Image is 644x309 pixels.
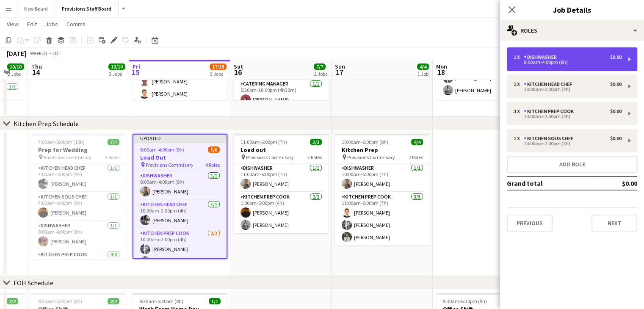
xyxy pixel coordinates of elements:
span: Week 33 [28,50,49,56]
span: 7/7 [108,139,119,145]
span: 17/18 [210,63,227,70]
span: Sat [234,63,243,70]
h3: Load Out [133,154,227,161]
span: 4/4 [417,63,429,70]
div: Kitchen Prep Cook [524,108,577,114]
div: Updated [133,135,227,141]
div: 3 Jobs [210,71,226,77]
span: 9:30am-6:30pm (9h) [443,298,487,304]
span: Provisions Commisary [246,154,294,160]
div: 10:00am-2:00pm (4h) [514,87,622,91]
span: Thu [31,63,42,70]
span: View [7,20,19,28]
div: Kitchen Prep Schedule [14,119,79,128]
span: 2 Roles [409,154,423,160]
div: 3 x [514,108,524,114]
a: Edit [24,19,40,30]
span: 14 [30,67,42,77]
app-card-role: Kitchen Head Chef1/17:00am-4:00pm (9h)[PERSON_NAME] [31,163,126,192]
span: 7/7 [314,63,326,70]
app-card-role: Dishwasher1/18:00am-4:00pm (8h)[PERSON_NAME] [31,221,126,250]
span: 2 Roles [307,154,322,160]
span: 17 [334,67,345,77]
button: Next [591,215,637,232]
div: Dishwasher [524,54,560,60]
app-card-role: Catering Manager1/15:30pm-10:00pm (4h30m)[PERSON_NAME] [234,79,329,108]
span: 4 Roles [105,154,119,160]
span: 9:30am-5:30pm (8h) [38,298,82,304]
span: 4 Roles [205,162,220,168]
div: [DATE] [7,49,26,58]
app-card-role: Kitchen Sous Chef1/17:00am-4:00pm (9h)[PERSON_NAME] [31,192,126,221]
div: $0.00 [610,81,622,87]
a: View [3,19,22,30]
span: 2/2 [6,298,18,304]
td: Grand total [507,177,597,190]
div: Kitchen Sous Chef [524,135,577,141]
span: Edit [27,20,37,28]
a: Jobs [42,19,61,30]
div: Kitchen Head Chef [524,81,575,87]
div: 3 Jobs [109,71,125,77]
span: Mon [436,63,447,70]
app-card-role: Kitchen Prep Cook2/310:00am-2:00pm (4h)[PERSON_NAME][PERSON_NAME] [133,229,227,282]
div: $0.00 [610,135,622,141]
div: EDT [53,50,61,56]
div: $0.00 [610,54,622,60]
h3: Job Details [500,4,644,15]
span: 18 [435,67,447,77]
span: Provisions Commisary [44,154,91,160]
div: 8:00am-4:00pm (8h) [514,60,622,64]
app-card-role: Dishwasher1/110:00am-5:00pm (7h)[PERSON_NAME] [335,163,430,192]
span: 8:00am-4:00pm (8h) [140,146,184,153]
button: Add role [507,156,637,173]
div: 10:00am-2:00pm (4h) [514,141,622,146]
div: 2 Jobs [8,71,24,77]
h3: Load out [234,146,329,154]
span: 15 [131,67,140,77]
div: 10:00am-2:00pm (4h) [514,114,622,119]
div: FOH Schedule [14,279,53,287]
span: Jobs [45,20,58,28]
span: Fri [133,63,140,70]
span: 5/6 [208,146,220,153]
app-job-card: 11:00am-6:00pm (7h)3/3Load out Provisions Commisary2 RolesDishwasher1/111:00am-6:00pm (7h)[PERSON... [234,134,329,233]
span: 2/2 [108,298,119,304]
app-job-card: 7:00am-8:00pm (13h)7/7Prep for Wedding Provisions Commisary4 RolesKitchen Head Chef1/17:00am-4:00... [31,134,126,259]
a: Comms [63,19,89,30]
div: 1 x [514,81,524,87]
span: 16 [232,67,243,77]
app-card-role: Kitchen Prep Cook3/311:00am-6:00pm (7h)[PERSON_NAME][PERSON_NAME][PERSON_NAME] [335,192,430,246]
div: 2 Jobs [314,71,327,77]
app-card-role: Dishwasher1/18:00am-4:00pm (8h)[PERSON_NAME] [133,171,227,200]
span: 10/10 [7,63,24,70]
div: 1 x [514,54,524,60]
span: 11:00am-6:00pm (7h) [240,139,287,145]
span: Provisions Commisary [146,162,193,168]
app-job-card: 10:00am-6:00pm (8h)4/4Kitchen Prep Provisions Commisary2 RolesDishwasher1/110:00am-5:00pm (7h)[PE... [335,134,430,246]
button: New Board [17,0,55,17]
div: 1 x [514,135,524,141]
div: Roles [500,20,644,41]
span: 3/3 [310,139,322,145]
td: $0.00 [597,177,637,190]
span: Sun [335,63,345,70]
app-card-role: Kitchen Prep Cook2/21:00pm-5:00pm (4h)[PERSON_NAME][PERSON_NAME] [234,192,329,233]
span: 10/10 [108,63,125,70]
span: 9:30am-5:30pm (8h) [139,298,183,304]
span: 10:00am-6:00pm (8h) [342,139,388,145]
app-card-role: Kitchen Head Chef1/110:00am-2:00pm (4h)[PERSON_NAME] [133,200,227,229]
span: 1/1 [209,298,221,304]
app-job-card: Updated8:00am-4:00pm (8h)5/6Load Out Provisions Commisary4 RolesDishwasher1/18:00am-4:00pm (8h)[P... [133,134,227,259]
h3: Kitchen Prep [335,146,430,154]
span: 4/4 [411,139,423,145]
span: Provisions Commisary [347,154,395,160]
button: Provisions Staff Board [55,0,119,17]
div: 1 Job [417,71,428,77]
button: Previous [507,215,553,232]
span: 7:00am-8:00pm (13h) [38,139,85,145]
app-card-role: Dishwasher1/111:00am-6:00pm (7h)[PERSON_NAME] [234,163,329,192]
